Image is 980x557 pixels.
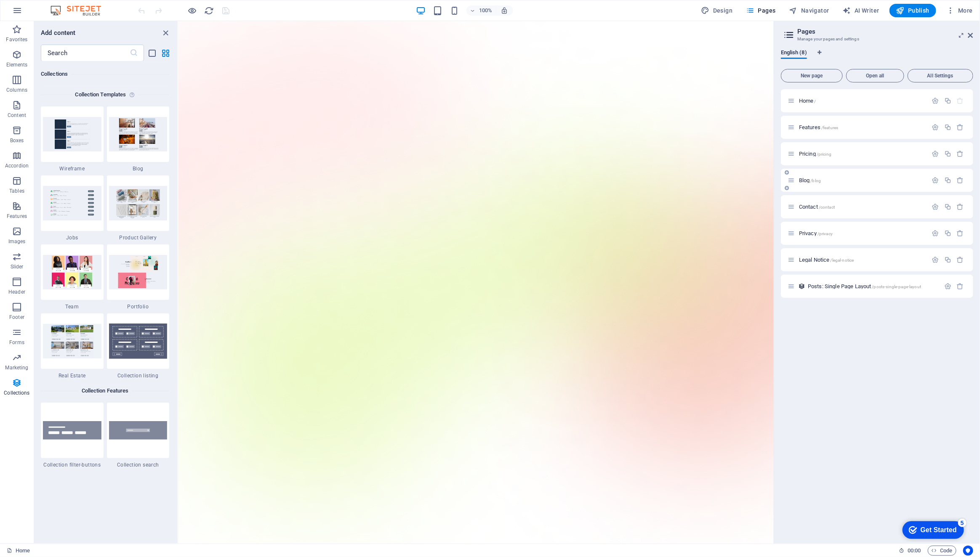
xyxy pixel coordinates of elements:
[8,112,26,119] p: Content
[796,151,928,156] div: Pricing/pricing
[911,73,969,78] span: All Settings
[7,4,68,22] div: Get Started 5 items remaining, 0% complete
[781,50,973,66] div: Language Tabs
[932,546,953,556] span: Code
[819,205,835,210] span: /contact
[41,313,104,379] div: Real Estate
[913,547,915,554] span: :
[957,283,964,290] div: Remove
[796,178,928,183] div: Blog/blog
[109,324,168,359] img: collectionscontainer1.svg
[698,4,736,17] button: Design
[957,177,964,184] div: Remove
[41,165,104,172] span: Wireframe
[4,390,29,396] p: Collections
[846,69,904,82] button: Open all
[796,125,928,130] div: Features/features
[944,124,951,131] div: Duplicate
[41,244,104,310] div: Team
[957,150,964,157] div: Remove
[896,6,929,15] span: Publish
[944,283,951,290] div: Settings
[946,6,973,15] span: More
[932,256,939,263] div: Settings
[797,28,973,35] h2: Pages
[957,203,964,210] div: Remove
[908,69,973,82] button: All Settings
[799,204,835,210] span: Click to open page
[743,4,779,17] button: Pages
[41,403,104,468] div: Collection filter-buttons
[932,150,939,157] div: Settings
[781,48,807,59] span: English (8)
[78,386,132,396] h6: Collection Features
[798,283,805,290] div: This layout is used as a template for all items (e.g. a blog post) of this collection. The conten...
[799,151,831,157] span: Pricing
[781,69,843,82] button: New page
[821,125,838,130] span: /features
[109,421,168,440] img: collections-search-bar.svg
[957,256,964,263] div: Remove
[107,106,170,172] div: Blog
[818,231,833,236] span: /privacy
[957,230,964,237] div: Remove
[928,546,956,556] button: Code
[9,314,24,321] p: Footer
[944,150,951,157] div: Duplicate
[25,9,61,17] div: Get Started
[943,4,976,17] button: More
[785,73,839,78] span: New page
[43,186,101,220] img: jobs_extension.jpg
[963,546,973,556] button: Usercentrics
[72,90,130,100] h6: Collection Templates
[908,546,921,556] span: 00 00
[799,257,854,263] span: Click to open page
[889,4,936,17] button: Publish
[796,257,928,263] div: Legal Notice/legal-notice
[205,6,214,16] i: Reload page
[831,258,854,263] span: /legal-notice
[10,137,24,144] p: Boxes
[107,244,170,310] div: Portfolio
[957,97,964,104] div: The startpage cannot be deleted
[501,7,509,14] i: On resize automatically adjust zoom level to fit chosen device.
[187,5,197,16] button: Click here to leave preview mode and continue editing
[41,462,104,468] span: Collection filter-buttons
[932,230,939,237] div: Settings
[8,289,25,295] p: Header
[797,35,956,43] h3: Manage your pages and settings
[62,2,71,10] div: 5
[43,324,101,358] img: real_estate_extension.jpg
[944,256,951,263] div: Duplicate
[161,48,171,58] button: grid-view
[899,546,921,556] h6: Session time
[5,364,28,371] p: Marketing
[109,117,168,151] img: blog_extension.jpg
[48,5,112,16] img: Editor Logo
[107,175,170,241] div: Product Gallery
[850,73,900,78] span: Open all
[109,186,168,220] img: product_gallery_extension.jpg
[817,152,831,156] span: /pricing
[43,117,101,151] img: wireframe_extension.jpg
[944,97,951,104] div: Duplicate
[43,255,101,289] img: team_extension.jpg
[786,4,833,17] button: Navigator
[109,255,168,289] img: portfolio_extension.jpg
[799,177,821,183] span: Blog
[932,97,939,104] div: Settings
[41,303,104,310] span: Team
[746,6,775,15] span: Pages
[41,175,104,241] div: Jobs
[107,313,170,379] div: Collection listing
[41,69,169,79] h6: Collections
[796,231,928,236] div: Privacy/privacy
[796,204,928,210] div: Contact/contact
[8,238,26,245] p: Images
[6,61,28,68] p: Elements
[799,98,816,104] span: Click to open page
[41,234,104,241] span: Jobs
[129,90,138,100] i: Each template - except the Collections listing - comes with a preconfigured design and collection...
[808,283,921,289] span: Click to open page
[799,124,838,130] span: Features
